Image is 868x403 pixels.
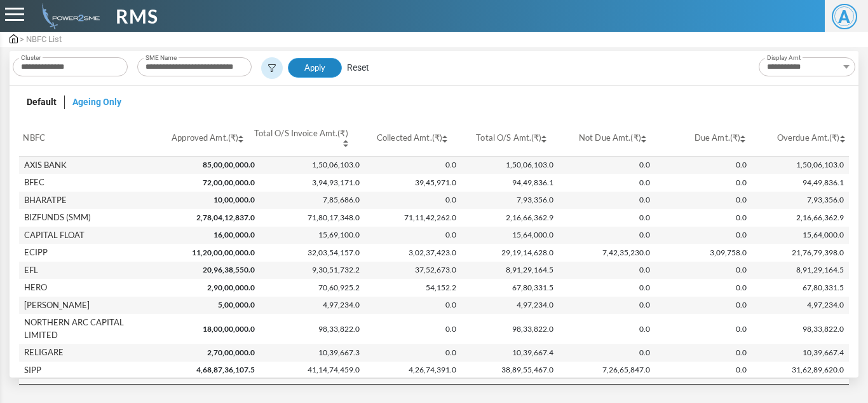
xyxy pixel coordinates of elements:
span: 15,64,000.0 [512,230,553,239]
td: 7,42,35,230.0 [559,244,655,262]
span: 54,152.2 [426,283,456,292]
td: 0.0 [655,297,752,315]
a: Bizfunds (SMM) [24,211,91,224]
td: 72,00,00,000.0 [163,174,259,192]
td: 41,14,74,459.0 [260,362,365,379]
td: 94,49,836.1 [752,174,849,192]
strong: Axis Bank [24,160,67,170]
a: BharatPe [24,194,67,207]
th: Collected Amt.(₹) : activate to sort column ascending [352,121,451,157]
td: 3,94,93,171.0 [260,174,365,192]
td: 31,62,89,620.0 [752,362,849,379]
td: 85,00,00,000.0 [163,157,259,174]
td: 1,50,06,103.0 [752,157,849,174]
td: 18,00,00,000.0 [163,314,259,344]
label: Display Amt [765,53,803,62]
strong: BFEC [24,177,44,187]
td: 21,76,79,398.0 [752,244,849,262]
th: NBFC: activate to sort column descending [19,121,148,157]
td: 2,90,00,000.0 [163,279,259,297]
td: 0.0 [655,262,752,279]
td: 0.0 [559,227,655,244]
span: 29,19,14,628.0 [501,248,553,257]
td: 98,33,822.0 [752,314,849,344]
span: RMS [116,2,158,31]
span: 37,52,673.0 [415,265,456,274]
th: Due Amt.(₹) : activate to sort column ascending [650,121,749,157]
td: 67,80,331.5 [752,279,849,297]
strong: Northern Arc Capital Limited [24,317,124,340]
td: 32,03,54,157.0 [260,244,365,262]
span: 0.0 [445,383,456,392]
td: 7,93,356.0 [752,192,849,209]
img: admin [37,3,100,29]
td: 2,70,00,000.0 [163,344,259,362]
td: 15,69,100.0 [260,227,365,244]
span: 4,97,234.0 [517,300,553,309]
span: 4,26,74,391.0 [409,365,456,374]
span: 38,89,55,467.0 [501,365,553,374]
td: 8,91,29,164.5 [752,262,849,279]
strong: Vistaar [24,382,58,392]
span: 0.0 [445,324,456,334]
span: 94,49,836.1 [512,178,553,187]
td: 0.0 [559,174,655,192]
td: 2,78,04,12,837.0 [163,209,259,227]
label: Cluster [19,53,43,62]
th: Not Due Amt.(₹) : activate to sort column ascending [551,121,650,157]
td: 71,80,17,348.0 [260,209,365,227]
td: 1,26,00,000.0 [163,379,259,397]
th: Approved Amt.(₹) : activate to sort column ascending [148,121,247,157]
label: SME Name [144,53,179,62]
td: 4,97,234.0 [260,297,365,315]
a: SIPP [24,364,41,377]
td: 0.0 [559,314,655,344]
td: 7,85,686.0 [260,192,365,209]
a: Vistaar [24,381,58,394]
td: 9,30,51,732.2 [260,262,365,279]
strong: Bizfunds (SMM) [24,212,91,222]
td: 0.0 [655,174,752,192]
a: BFEC [24,176,44,189]
span: 0.0 [445,160,456,169]
strong: BharatPe [24,195,67,205]
a: Reset [347,61,369,74]
span: 3,02,37,423.0 [409,248,456,257]
strong: EFL [24,265,38,275]
th: Total O/S Amt.(₹) : activate to sort column ascending [451,121,550,157]
span: 39,45,971.0 [415,178,456,187]
th: Overdue Amt.(₹) : activate to sort column ascending [750,121,849,157]
td: 0.0 [559,379,655,397]
strong: Hero [24,282,47,292]
td: 25,94,828.4 [752,379,849,397]
td: 31,68,517.0 [260,379,365,397]
strong: [PERSON_NAME] [24,300,90,310]
td: 10,39,667.4 [752,344,849,362]
td: 1,50,06,103.0 [260,157,365,174]
a: [PERSON_NAME] [24,299,90,312]
span: 8,91,29,164.5 [506,265,553,274]
a: NBFC [23,133,144,143]
strong: SIPP [24,365,41,375]
td: 0.0 [655,227,752,244]
a: Ageing Only [65,97,129,107]
td: 11,20,00,00,000.0 [163,244,259,262]
td: 0.0 [655,279,752,297]
strong: Capital Float [24,230,85,240]
td: 20,96,38,550.0 [163,262,259,279]
span: A [832,4,857,29]
td: 0.0 [655,344,752,362]
td: 0.0 [559,209,655,227]
span: 98,33,822.0 [512,324,553,334]
th: Total O/S Invoice Amt.(₹) : activate to sort column ascending [248,121,353,157]
td: 10,00,000.0 [163,192,259,209]
td: 0.0 [559,279,655,297]
td: 0.0 [559,344,655,362]
td: 4,68,87,36,107.5 [163,362,259,379]
a: Default [19,97,64,107]
td: 0.0 [559,297,655,315]
a: EFL [24,264,38,277]
td: 70,60,925.2 [260,279,365,297]
td: 0.0 [655,362,752,379]
a: Northern Arc Capital Limited [24,316,158,341]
